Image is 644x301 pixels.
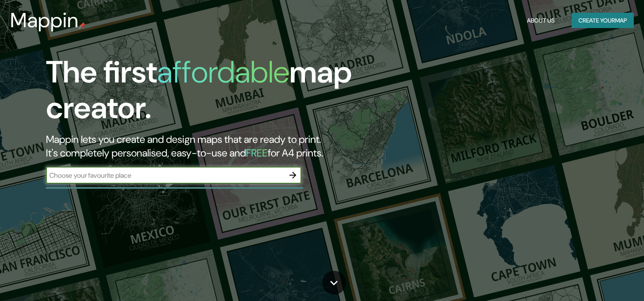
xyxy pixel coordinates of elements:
h5: FREE [246,146,268,159]
h1: affordable [157,52,289,92]
h2: Mappin lets you create and design maps that are ready to print. It's completely personalised, eas... [46,133,368,160]
button: About Us [524,13,558,28]
button: Create yourmap [572,13,634,28]
h3: Mappin [10,9,79,32]
input: Choose your favourite place [46,170,284,180]
h1: The first map creator. [46,54,368,133]
img: mappin-pin [79,22,86,29]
